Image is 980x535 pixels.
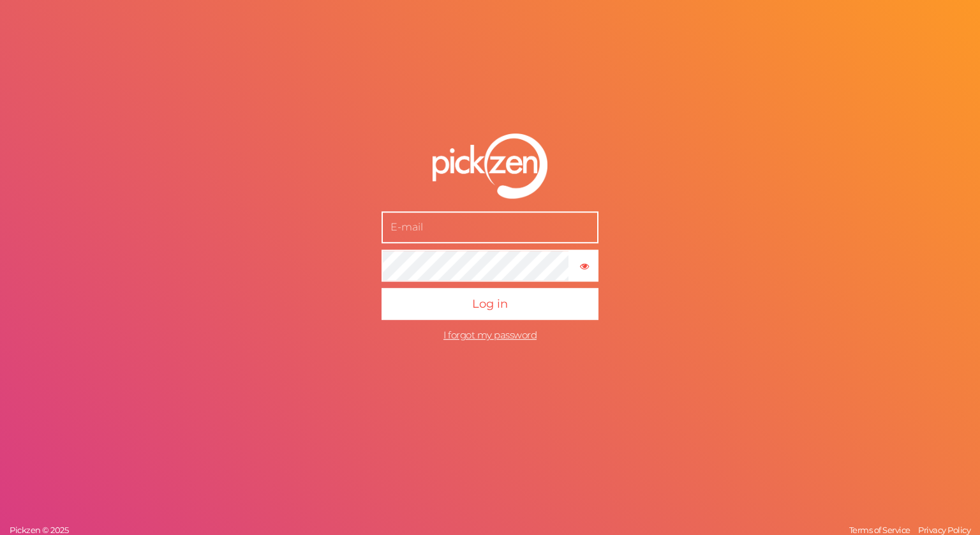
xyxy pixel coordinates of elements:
[443,329,537,341] a: I forgot my password
[472,297,508,311] span: Log in
[433,133,547,199] img: pz-logo-white.png
[382,211,598,243] input: E-mail
[382,288,598,320] button: Log in
[849,525,910,535] span: Terms of Service
[6,525,71,535] a: Pickzen © 2025
[846,525,914,535] a: Terms of Service
[915,525,974,535] a: Privacy Policy
[918,525,970,535] span: Privacy Policy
